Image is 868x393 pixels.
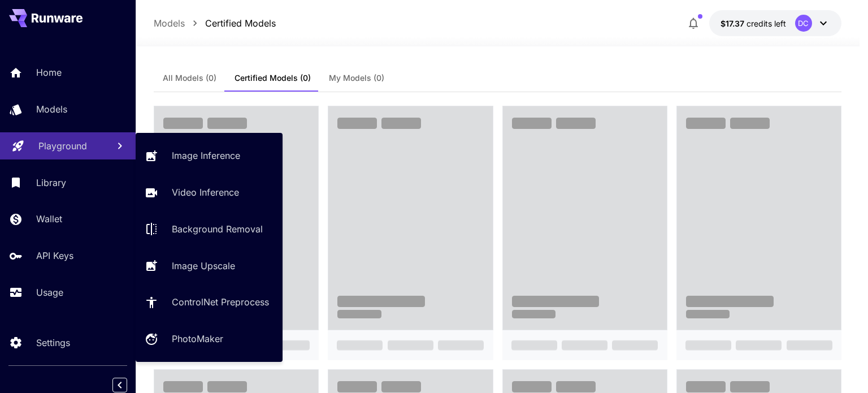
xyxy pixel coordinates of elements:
[136,252,283,279] a: Image Upscale
[172,222,263,236] p: Background Removal
[36,102,67,116] p: Models
[36,176,66,189] p: Library
[329,73,384,83] span: My Models (0)
[36,66,62,79] p: Home
[36,286,63,299] p: Usage
[172,259,235,273] p: Image Upscale
[163,73,216,83] span: All Models (0)
[136,215,283,243] a: Background Removal
[235,73,311,83] span: Certified Models (0)
[709,10,841,36] button: $17.37421
[36,249,73,262] p: API Keys
[154,16,276,30] nav: breadcrumb
[172,149,240,162] p: Image Inference
[721,19,747,28] span: $17.37
[172,295,269,309] p: ControlNet Preprocess
[154,16,185,30] p: Models
[721,18,786,29] div: $17.37421
[136,179,283,206] a: Video Inference
[112,378,127,392] button: Collapse sidebar
[36,212,62,226] p: Wallet
[136,288,283,316] a: ControlNet Preprocess
[172,332,223,346] p: PhotoMaker
[136,142,283,170] a: Image Inference
[136,325,283,353] a: PhotoMaker
[747,19,786,28] span: credits left
[172,185,239,199] p: Video Inference
[795,15,812,32] div: DC
[205,16,276,30] p: Certified Models
[36,336,70,349] p: Settings
[38,139,87,153] p: Playground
